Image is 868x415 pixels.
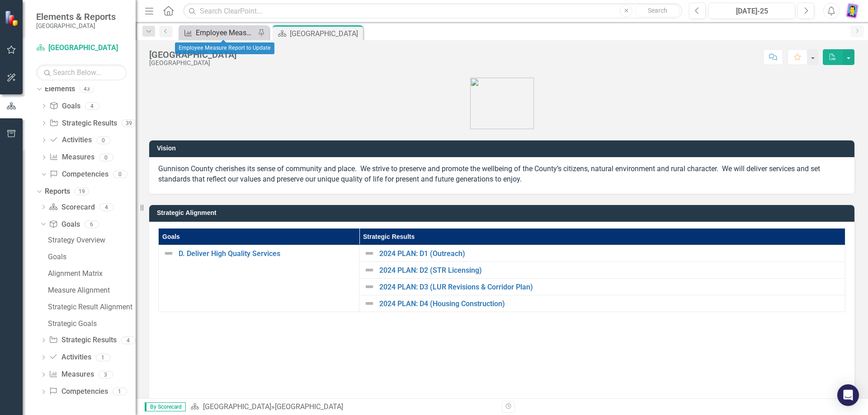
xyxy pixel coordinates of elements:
[163,248,174,259] img: Not Defined
[36,22,116,29] small: [GEOGRAPHIC_DATA]
[708,3,795,19] button: [DATE]-25
[80,85,94,93] div: 43
[46,233,136,247] a: Strategy Overview
[196,27,255,38] div: Employee Measure Report to Update
[36,11,116,22] span: Elements & Reports
[158,164,845,185] p: Gunnison County cherishes its sense of community and place. We strive to preserve and promote the...
[364,248,375,259] img: Not Defined
[379,283,840,291] a: 2024 PLAN: D3 (LUR Revisions & Corridor Plan)
[49,118,117,129] a: Strategic Results
[49,335,116,345] a: Strategic Results
[48,253,136,261] div: Goals
[364,298,375,309] img: Not Defined
[145,402,186,411] span: By Scorecard
[75,188,89,196] div: 19
[46,283,136,297] a: Measure Alignment
[121,336,136,344] div: 4
[470,78,534,129] img: Gunnison%20Co%20Logo%20E-small.png
[46,299,136,314] a: Strategic Result Alignment
[49,169,108,180] a: Competencies
[275,402,343,411] div: [GEOGRAPHIC_DATA]
[379,266,840,275] a: 2024 PLAN: D2 (STR Licensing)
[712,6,792,17] div: [DATE]-25
[203,402,271,411] a: [GEOGRAPHIC_DATA]
[99,154,113,161] div: 0
[49,219,80,230] a: Goals
[48,286,136,294] div: Measure Alignment
[379,300,840,308] a: 2024 PLAN: D4 (Housing Construction)
[49,202,94,213] a: Scorecard
[48,236,136,244] div: Strategy Overview
[157,210,850,216] h3: Strategic Alignment
[149,50,236,60] div: [GEOGRAPHIC_DATA]
[48,320,136,328] div: Strategic Goals
[122,119,136,127] div: 39
[48,303,136,311] div: Strategic Result Alignment
[85,102,99,110] div: 4
[49,101,80,112] a: Goals
[46,266,136,280] a: Alignment Matrix
[49,135,91,145] a: Activities
[844,3,860,19] img: Bob Blackett
[364,265,375,275] img: Not Defined
[837,384,859,406] div: Open Intercom Messenger
[181,27,255,38] a: Employee Measure Report to Update
[49,369,94,380] a: Measures
[99,371,113,378] div: 3
[46,316,136,331] a: Strategic Goals
[364,281,375,292] img: Not Defined
[157,145,850,152] h3: Vision
[190,402,495,412] div: »
[290,28,361,39] div: [GEOGRAPHIC_DATA]
[179,250,354,258] a: D. Deliver High Quality Services
[113,171,127,178] div: 0
[48,270,136,278] div: Alignment Matrix
[96,136,111,144] div: 0
[175,42,274,54] div: Employee Measure Report to Update
[183,3,682,19] input: Search ClearPoint...
[45,84,75,94] a: Elements
[113,388,127,396] div: 1
[5,10,20,26] img: ClearPoint Strategy
[49,352,91,363] a: Activities
[45,187,70,197] a: Reports
[49,152,94,163] a: Measures
[99,203,114,211] div: 4
[648,7,667,14] span: Search
[36,65,127,80] input: Search Below...
[149,60,236,66] div: [GEOGRAPHIC_DATA]
[379,250,840,258] a: 2024 PLAN: D1 (Outreach)
[46,249,136,264] a: Goals
[85,220,99,228] div: 6
[96,354,110,361] div: 1
[49,387,108,397] a: Competencies
[635,5,680,17] button: Search
[36,43,127,53] a: [GEOGRAPHIC_DATA]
